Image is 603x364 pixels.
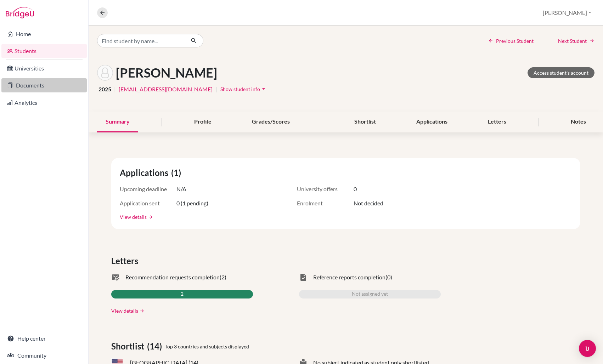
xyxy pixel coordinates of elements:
[220,273,226,281] span: (2)
[120,213,147,221] a: View details
[346,112,384,132] div: Shortlist
[120,166,171,179] span: Applications
[260,85,267,92] i: arrow_drop_down
[1,96,87,110] a: Analytics
[114,85,116,93] span: |
[562,112,594,132] div: Notes
[1,78,87,92] a: Documents
[147,215,153,220] a: arrow_forward
[138,308,145,313] a: arrow_forward
[1,44,87,58] a: Students
[354,199,383,207] span: Not decided
[111,340,147,353] span: Shortlist
[297,199,354,207] span: Enrolment
[1,331,87,346] a: Help center
[479,112,515,132] div: Letters
[558,37,587,45] span: Next Student
[220,84,267,95] button: Show student infoarrow_drop_down
[116,65,217,80] h1: [PERSON_NAME]
[496,37,534,45] span: Previous Student
[297,185,354,193] span: University offers
[111,273,120,281] span: mark_email_read
[97,65,113,81] img: Stavros Tsoutsas's avatar
[181,290,184,298] span: 2
[147,340,165,353] span: (14)
[558,37,594,45] a: Next Student
[215,85,217,93] span: |
[97,112,138,132] div: Summary
[1,27,87,41] a: Home
[488,37,534,45] a: Previous Student
[352,290,388,298] span: Not assigned yet
[120,185,176,193] span: Upcoming deadline
[220,86,260,92] span: Show student info
[176,199,208,207] span: 0 (1 pending)
[98,85,111,93] span: 2025
[111,255,141,267] span: Letters
[119,85,213,93] a: [EMAIL_ADDRESS][DOMAIN_NAME]
[186,112,220,132] div: Profile
[6,7,34,18] img: Bridge-U
[579,340,596,357] div: Open Intercom Messenger
[243,112,298,132] div: Grades/Scores
[1,348,87,363] a: Community
[97,34,185,47] input: Find student by name...
[354,185,357,193] span: 0
[528,67,594,78] a: Access student's account
[165,343,249,350] span: Top 3 countries and subjects displayed
[540,6,594,19] button: [PERSON_NAME]
[111,307,138,314] a: View details
[408,112,456,132] div: Applications
[385,273,392,281] span: (0)
[299,273,308,281] span: task
[313,273,385,281] span: Reference reports completion
[171,166,184,179] span: (1)
[125,273,220,281] span: Recommendation requests completion
[120,199,176,207] span: Application sent
[176,185,186,193] span: N/A
[1,61,87,75] a: Universities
